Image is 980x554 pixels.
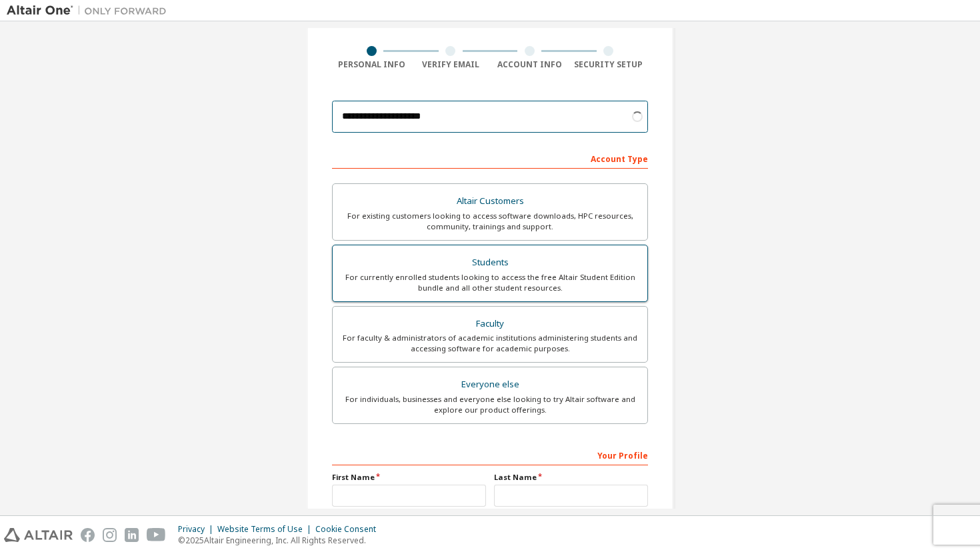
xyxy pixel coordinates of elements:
[494,472,648,483] label: Last Name
[490,59,569,70] div: Account Info
[217,524,315,535] div: Website Terms of Use
[341,315,639,333] div: Faculty
[103,528,117,542] img: instagram.svg
[315,524,384,535] div: Cookie Consent
[332,444,648,465] div: Your Profile
[341,192,639,211] div: Altair Customers
[178,524,217,535] div: Privacy
[341,333,639,354] div: For faculty & administrators of academic institutions administering students and accessing softwa...
[4,528,73,542] img: altair_logo.svg
[332,59,411,70] div: Personal Info
[332,147,648,169] div: Account Type
[411,59,491,70] div: Verify Email
[81,528,95,542] img: facebook.svg
[341,272,639,293] div: For currently enrolled students looking to access the free Altair Student Edition bundle and all ...
[341,394,639,415] div: For individuals, businesses and everyone else looking to try Altair software and explore our prod...
[569,59,649,70] div: Security Setup
[7,4,173,17] img: Altair One
[125,528,139,542] img: linkedin.svg
[341,375,639,394] div: Everyone else
[341,211,639,232] div: For existing customers looking to access software downloads, HPC resources, community, trainings ...
[332,472,486,483] label: First Name
[178,535,384,546] p: © 2025 Altair Engineering, Inc. All Rights Reserved.
[341,253,639,272] div: Students
[147,528,166,542] img: youtube.svg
